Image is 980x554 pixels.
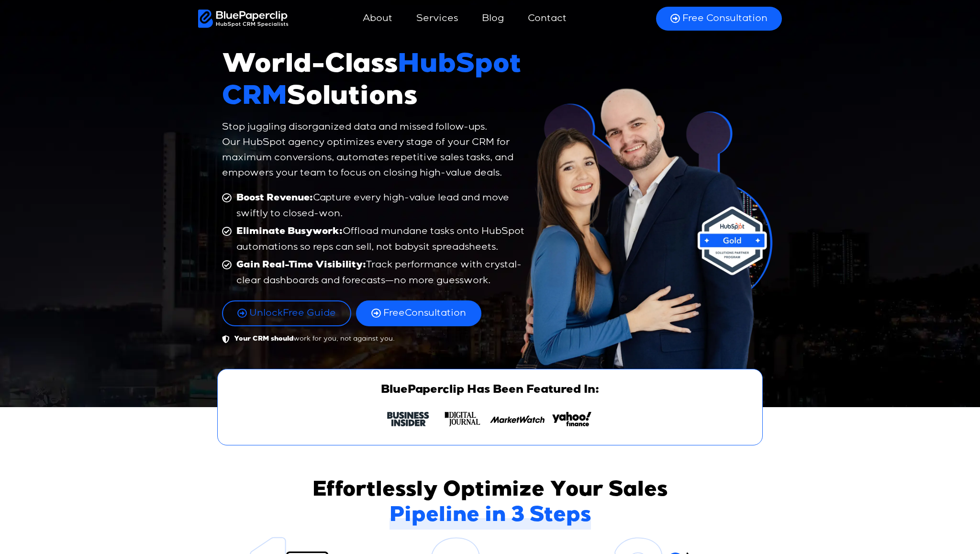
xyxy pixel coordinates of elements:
img: MarketWatch [490,412,545,426]
span: Free Consultation [682,12,768,25]
img: Yahoofinance [552,412,591,426]
span: Free Guide [249,307,336,320]
span: Pipeline in 3 Steps [390,504,591,530]
span: Consultation [383,307,466,320]
div: 3 of 4 [490,412,545,431]
a: Free Consultation [656,7,782,31]
span: Free [383,309,405,318]
a: Blog [472,7,513,30]
span: Track performance with crystal-clear dashboards and forecasts—no more guesswork. [234,257,529,288]
div: Image Carousel [381,412,599,431]
span: Unlock [249,309,283,318]
b: Gain Real-Time Visibility: [236,261,366,270]
b: Eliminate Busywork: [236,227,343,237]
a: Contact [518,7,576,30]
img: DigitalJournal [445,412,481,426]
b: Boost Revenue: [236,194,313,203]
h1: World-Class Solutions [222,51,529,115]
img: Business Insider [387,412,429,426]
img: BluePaperClip Logo White [198,10,289,28]
a: UnlockFree Guide [222,300,351,326]
nav: Menu [289,7,644,30]
div: 1 of 4 [381,412,435,431]
span: work for you, not against you. [232,333,395,344]
a: About [353,7,402,30]
h2: BluePaperclip Has Been Featured In: [232,384,748,398]
p: Stop juggling disorganized data and missed follow-ups. Our HubSpot agency optimizes every stage o... [222,120,529,181]
h2: Effortlessly Optimize Your Sales [275,479,705,530]
div: 2 of 4 [435,412,490,431]
b: Your CRM should [234,336,293,343]
img: World-Class HubSpot CRM Solutions | BluePaperclip [514,82,777,369]
a: Services [407,7,468,30]
span: Offload mundane tasks onto HubSpot automations so reps can sell, not babysit spreadsheets. [234,224,529,255]
span: Capture every high-value lead and move swiftly to closed-won. [234,190,529,222]
a: FreeConsultation [356,300,481,326]
div: 4 of 4 [545,412,599,431]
